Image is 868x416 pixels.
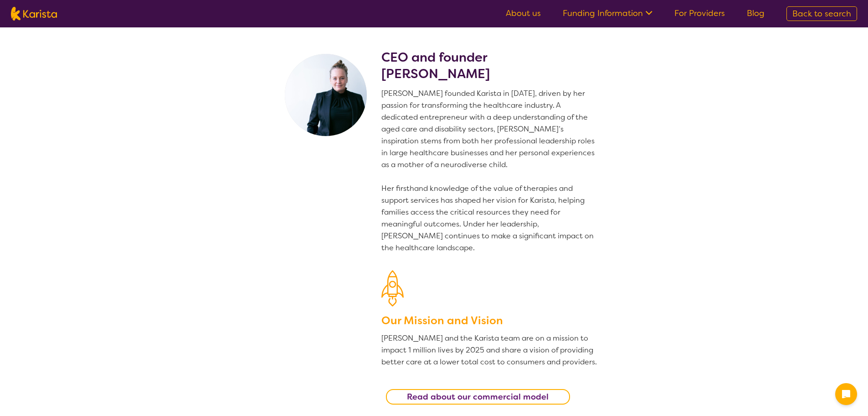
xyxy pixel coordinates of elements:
a: For Providers [674,8,725,19]
p: [PERSON_NAME] and the Karista team are on a mission to impact 1 million lives by 2025 and share a... [381,332,598,368]
p: [PERSON_NAME] founded Karista in [DATE], driven by her passion for transforming the healthcare in... [381,88,598,254]
span: Back to search [792,8,851,19]
h3: Our Mission and Vision [381,312,598,329]
a: Blog [747,8,765,19]
a: About us [506,8,541,19]
img: Our Mission [381,270,404,306]
img: Karista logo [11,7,57,21]
a: Funding Information [563,8,652,19]
b: Read about our commercial model [407,391,549,402]
h2: CEO and founder [PERSON_NAME] [381,49,598,82]
a: Back to search [786,6,857,21]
